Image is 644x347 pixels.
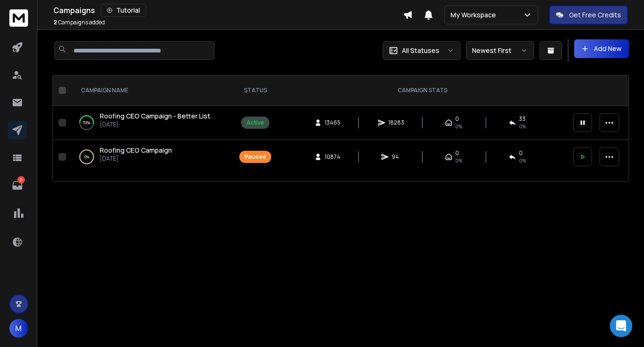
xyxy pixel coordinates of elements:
p: 53 % [83,118,90,127]
span: 0 [455,149,459,157]
span: 33 [519,115,526,123]
span: 18283 [388,119,404,126]
span: Roofing CEO Campaign - Better List [100,111,210,120]
button: Tutorial [101,4,146,17]
a: Roofing CEO Campaign [100,146,172,155]
th: CAMPAIGN NAME [70,75,234,106]
span: 0 % [519,157,526,164]
a: 8 [8,176,27,195]
th: STATUS [234,75,277,106]
span: 0 % [519,123,526,130]
p: [DATE] [100,155,172,162]
th: CAMPAIGN STATS [277,75,568,106]
span: 10874 [325,153,341,161]
span: 0% [455,157,462,164]
button: M [9,319,28,338]
td: 53%Roofing CEO Campaign - Better List[DATE] [70,106,234,140]
span: 2 [53,18,57,26]
div: Active [246,119,264,126]
span: 94 [392,153,401,161]
button: Newest First [466,41,534,60]
span: 0% [455,123,462,130]
div: Paused [244,153,266,161]
p: All Statuses [402,46,439,55]
p: My Workspace [451,10,500,20]
p: 8 [17,176,25,184]
button: Get Free Credits [549,6,628,24]
p: [DATE] [100,121,210,128]
button: Add New [574,39,629,58]
td: 0%Roofing CEO Campaign[DATE] [70,140,234,174]
a: Roofing CEO Campaign - Better List [100,111,210,121]
p: Get Free Credits [569,10,621,20]
span: 0 [455,115,459,123]
span: 13465 [325,119,341,126]
p: 0 % [84,152,89,162]
div: Open Intercom Messenger [610,315,632,337]
div: Campaigns [53,4,403,17]
span: 0 [519,149,523,157]
p: Campaigns added [53,19,105,26]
